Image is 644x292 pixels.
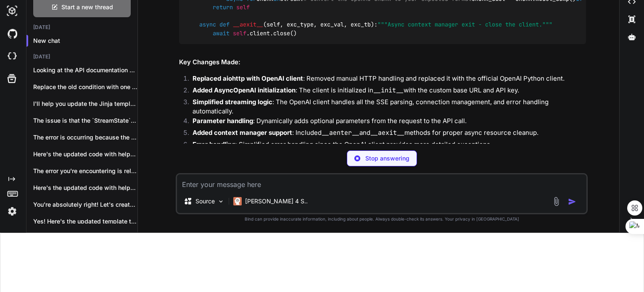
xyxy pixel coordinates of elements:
p: Replace the old condition with one that... [33,83,137,91]
img: cloudideIcon [5,49,19,63]
p: : Simplified error handling since the OpenAI client provides more detailed exceptions. [193,140,586,150]
strong: Replaced aiohttp with OpenAI client [193,74,303,82]
p: [PERSON_NAME] 4 S.. [245,197,308,205]
p: : Dynamically adds optional parameters from the request to the API call. [193,116,586,126]
strong: Parameter handling [193,117,253,125]
p: : Removed manual HTTP handling and replaced it with the official OpenAI Python client. [193,74,586,84]
strong: Simplified streaming logic [193,98,272,106]
p: : The OpenAI client handles all the SSE parsing, connection management, and error handling automa... [193,97,586,116]
img: icon [568,197,576,206]
img: darkAi-studio [5,4,19,18]
p: The error is occurring because the Jinja2... [33,133,137,142]
code: __aenter__ [322,129,359,137]
p: I'll help you update the Jinja template... [33,100,137,108]
p: Stop answering [365,154,409,163]
p: Here's the updated code with helper methods... [33,184,137,192]
p: : Included and methods for proper async resource cleanup. [193,128,586,138]
img: settings [5,204,19,218]
span: Start a new thread [61,3,113,11]
p: You're absolutely right! Let's create the updated... [33,200,137,209]
img: githubDark [5,26,19,41]
p: Source [195,197,215,205]
span: return [213,4,233,11]
p: Looking at the API documentation and you... [33,66,137,74]
strong: Error handling [193,140,235,148]
code: __aexit__ [370,129,404,137]
span: def [219,21,230,29]
h2: [DATE] [26,53,137,60]
strong: Added AsyncOpenAI initialization [193,86,296,94]
span: async [199,21,216,29]
img: attachment [552,197,561,206]
span: """Async context manager exit - close the client.""" [377,21,552,29]
span: await [213,29,230,37]
span: self [233,29,246,37]
h2: [DATE] [26,24,137,31]
p: The error you're encountering is related to... [33,167,137,175]
span: self, exc_type, exc_val, exc_tb [267,21,371,29]
img: Pick Models [217,198,224,205]
p: Here's the updated code with helper functions... [33,150,137,158]
h2: Key Changes Made: [179,58,586,67]
p: Yes! Here's the updated template that instructs... [33,217,137,226]
strong: Added context manager support [193,129,292,137]
p: The issue is that the `StreamState` class... [33,116,137,125]
p: Bind can provide inaccurate information, including about people. Always double-check its answers.... [176,216,588,222]
span: self [236,4,250,11]
span: __aexit__ [233,21,263,29]
img: Claude 4 Sonnet [233,197,242,205]
p: : The client is initialized in with the custom base URL and API key. [193,86,586,95]
code: __init__ [373,86,404,95]
p: New chat [33,37,137,45]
